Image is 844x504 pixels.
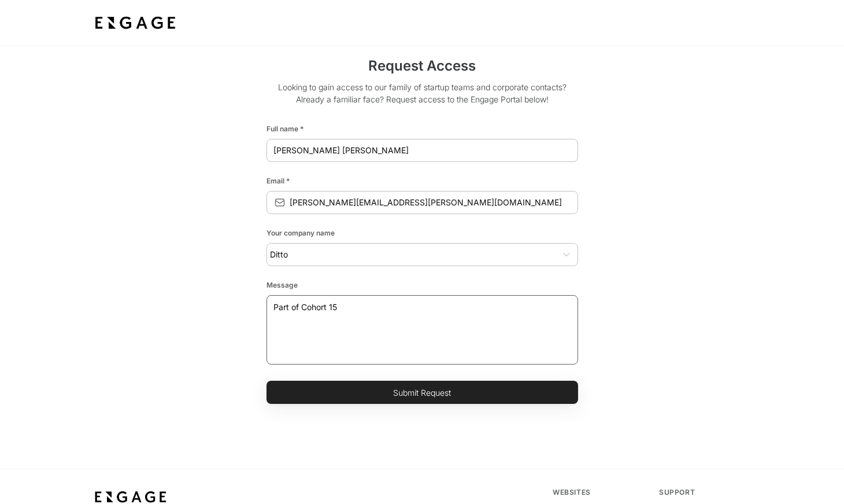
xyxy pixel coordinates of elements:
div: Message [266,275,578,290]
button: Open [561,249,572,260]
div: Full name * [266,119,578,134]
div: Support [659,488,752,497]
h2: Request Access [266,56,578,81]
input: Your email [290,192,578,213]
textarea: Part of Cohort 15 [273,295,571,365]
img: bdf1fb74-1727-4ba0-a5bd-bc74ae9fc70b.jpeg [92,13,178,34]
button: Submit Request [266,381,578,404]
input: Your Name [266,140,578,161]
div: Websites [553,488,645,497]
div: Your company name [266,223,578,238]
p: Looking to gain access to our family of startup teams and corporate contacts? Already a familiar ... [266,81,578,115]
div: Email * [266,171,578,186]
